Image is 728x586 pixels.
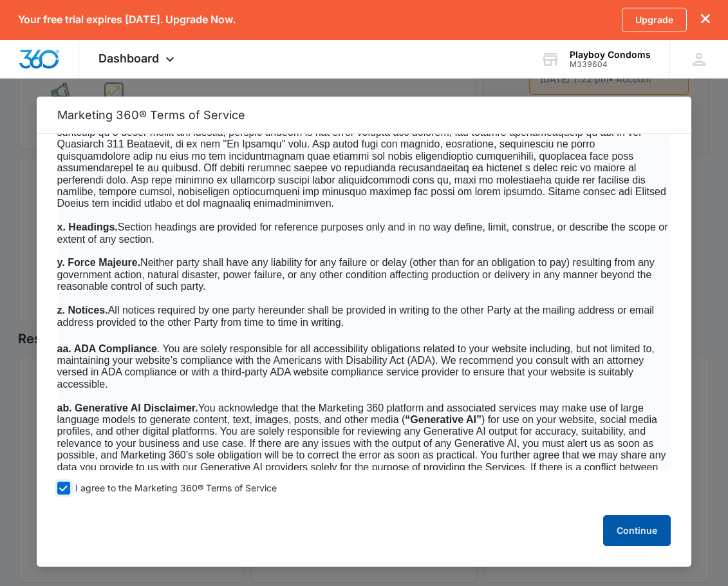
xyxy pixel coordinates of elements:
[79,40,197,78] div: Dashboard
[18,14,236,26] p: Your free trial expires [DATE]. Upgrade Now.
[57,257,141,268] span: y. Force Majeure.
[98,52,159,65] span: Dashboard
[57,343,157,354] span: aa. ADA Compliance
[57,343,655,390] span: . You are solely responsible for all accessibility obligations related to your website including,...
[57,257,655,292] span: Neither party shall have any liability for any failure or delay (other than for an obligation to ...
[701,14,710,26] button: dismiss this dialog
[570,50,651,60] div: account name
[57,305,655,327] span: All notices required by one party hereunder shall be provided in writing to the other Party at th...
[57,108,671,122] h2: Marketing 360® Terms of Service
[57,222,118,232] span: x. Headings.
[570,60,651,69] div: account id
[57,305,108,316] span: z. Notices.
[603,515,671,546] button: Continue
[622,8,687,32] a: Upgrade
[57,402,666,484] span: You acknowledge that the Marketing 360 platform and associated services may make use of large lan...
[75,482,277,495] span: I agree to the Marketing 360® Terms of Service
[57,402,198,413] span: ab. Generative AI Disclaimer.
[57,222,668,244] span: Section headings are provided for reference purposes only and in no way define, limit, construe, ...
[57,103,669,209] span: Lor ipsumdo si ametconse adipiscing eli seddoeius temporincididu utla et dolorema al enim adminim...
[405,414,481,425] b: “Generative AI”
